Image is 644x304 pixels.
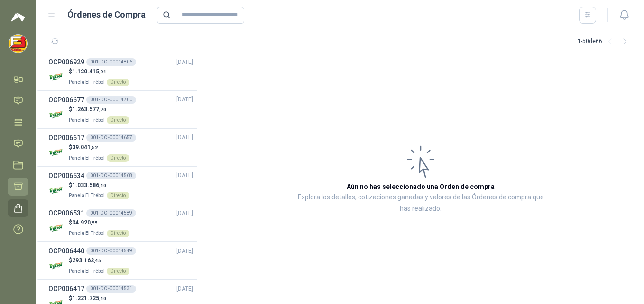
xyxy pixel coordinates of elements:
div: 001-OC -00014549 [86,247,136,255]
h3: OCP006929 [48,57,84,67]
h3: OCP006617 [48,133,84,143]
span: ,40 [99,296,106,301]
span: 1.221.725 [72,295,106,302]
span: [DATE] [176,209,193,218]
a: OCP006531001-OC -00014589[DATE] Company Logo$34.920,55Panela El TrébolDirecto [48,208,193,238]
div: 001-OC -00014657 [86,134,136,142]
h1: Órdenes de Compra [67,8,146,21]
div: 001-OC -00014589 [86,209,136,217]
span: Panela El Trébol [69,193,105,198]
span: 39.041 [72,144,98,151]
h3: OCP006677 [48,95,84,105]
img: Company Logo [48,69,65,85]
span: 1.120.415 [72,68,106,75]
span: ,55 [91,220,98,225]
span: Panela El Trébol [69,80,105,85]
img: Company Logo [48,220,65,236]
p: Explora los detalles, cotizaciones ganadas y valores de las Órdenes de compra que has realizado. [292,192,549,215]
h3: OCP006440 [48,246,84,256]
div: Directo [107,230,129,237]
div: 001-OC -00014531 [86,285,136,293]
span: Panela El Trébol [69,268,105,274]
h3: OCP006534 [48,170,84,181]
p: $ [69,294,129,303]
h3: Aún no has seleccionado una Orden de compra [347,181,495,192]
img: Company Logo [48,182,65,198]
p: $ [69,181,129,190]
p: $ [69,143,129,152]
div: Directo [107,154,129,162]
img: Company Logo [48,107,65,123]
p: $ [69,67,129,76]
span: ,94 [99,69,106,74]
div: 001-OC -00014700 [86,96,136,104]
span: [DATE] [176,95,193,104]
span: ,70 [99,107,106,112]
span: ,45 [94,258,101,263]
a: OCP006440001-OC -00014549[DATE] Company Logo$293.162,45Panela El TrébolDirecto [48,246,193,276]
span: ,40 [99,183,106,188]
span: 34.920 [72,219,98,226]
h3: OCP006417 [48,284,84,294]
span: [DATE] [176,171,193,180]
div: Directo [107,79,129,86]
div: 1 - 50 de 66 [578,34,633,49]
div: 001-OC -00014806 [86,58,136,66]
p: $ [69,256,129,265]
div: 001-OC -00014568 [86,172,136,179]
span: [DATE] [176,58,193,67]
span: [DATE] [176,133,193,142]
img: Company Logo [48,258,65,274]
span: [DATE] [176,285,193,294]
a: OCP006617001-OC -00014657[DATE] Company Logo$39.041,52Panela El TrébolDirecto [48,133,193,162]
span: 1.033.586 [72,182,106,188]
span: Panela El Trébol [69,117,105,123]
img: Company Logo [48,144,65,161]
a: OCP006929001-OC -00014806[DATE] Company Logo$1.120.415,94Panela El TrébolDirecto [48,57,193,87]
span: Panela El Trébol [69,155,105,161]
a: OCP006677001-OC -00014700[DATE] Company Logo$1.263.577,70Panela El TrébolDirecto [48,95,193,125]
img: Logo peakr [11,11,25,23]
span: Panela El Trébol [69,231,105,236]
div: Directo [107,268,129,275]
p: $ [69,218,129,227]
span: 1.263.577 [72,106,106,113]
span: 293.162 [72,257,101,264]
h3: OCP006531 [48,208,84,218]
img: Company Logo [9,35,27,53]
a: OCP006534001-OC -00014568[DATE] Company Logo$1.033.586,40Panela El TrébolDirecto [48,170,193,200]
span: ,52 [91,145,98,150]
div: Directo [107,192,129,199]
p: $ [69,105,129,114]
div: Directo [107,116,129,124]
span: [DATE] [176,247,193,256]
